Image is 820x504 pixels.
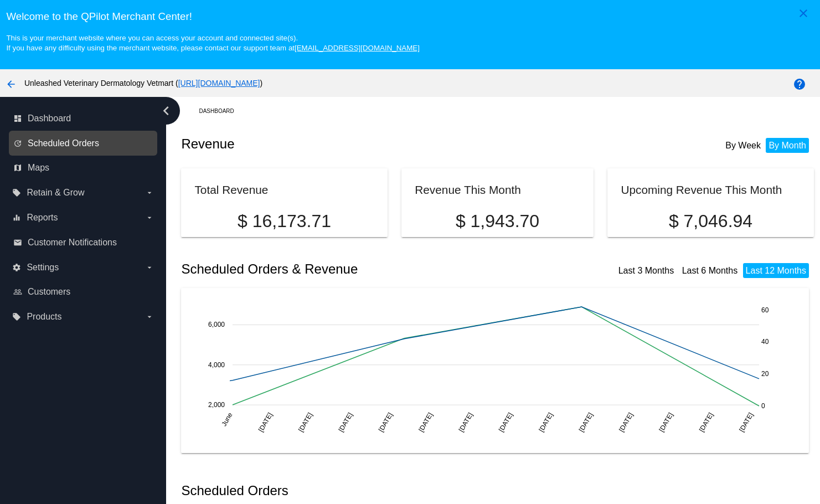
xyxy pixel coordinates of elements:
li: By Month [766,138,809,153]
i: chevron_left [157,102,175,120]
span: Unleashed Veterinary Dermatology Vetmart ( ) [24,79,262,88]
i: settings [12,263,21,272]
text: [DATE] [738,412,755,434]
i: arrow_drop_down [145,213,154,222]
h2: Revenue [181,136,497,152]
span: Customer Notifications [28,238,117,248]
mat-icon: help [793,78,806,91]
span: Scheduled Orders [28,138,99,148]
text: [DATE] [457,412,475,434]
text: [DATE] [377,412,394,434]
text: [DATE] [297,412,314,434]
span: Products [27,312,61,322]
span: Maps [28,163,49,173]
i: local_offer [12,312,21,321]
i: update [13,139,22,148]
p: $ 1,943.70 [415,211,580,232]
text: 20 [761,370,769,378]
a: Last 3 Months [618,266,674,275]
text: 4,000 [208,361,225,369]
a: Last 6 Months [682,266,738,275]
text: [DATE] [337,412,354,434]
a: [EMAIL_ADDRESS][DOMAIN_NAME] [295,44,420,52]
h2: Upcoming Revenue This Month [621,183,782,196]
i: people_outline [13,287,22,296]
p: $ 16,173.71 [194,211,374,232]
text: 6,000 [208,321,225,328]
a: Dashboard [199,102,244,120]
text: [DATE] [257,412,274,434]
h3: Welcome to the QPilot Merchant Center! [6,11,813,23]
h2: Scheduled Orders & Revenue [181,261,497,277]
span: Settings [27,263,59,272]
a: [URL][DOMAIN_NAME] [178,79,260,88]
i: arrow_drop_down [145,312,154,321]
a: dashboard Dashboard [13,110,154,127]
span: Customers [28,287,70,297]
i: map [13,163,22,172]
text: [DATE] [498,412,515,434]
text: [DATE] [417,412,435,434]
text: 0 [761,402,765,410]
h2: Total Revenue [194,183,268,196]
a: email Customer Notifications [13,234,154,251]
p: $ 7,046.94 [621,211,800,232]
span: Retain & Grow [27,188,84,198]
a: update Scheduled Orders [13,135,154,152]
small: This is your merchant website where you can access your account and connected site(s). If you hav... [6,34,419,52]
text: 40 [761,338,769,346]
text: [DATE] [538,412,555,434]
a: map Maps [13,159,154,177]
a: Last 12 Months [746,266,806,275]
li: By Week [723,138,764,153]
text: 60 [761,306,769,314]
a: people_outline Customers [13,283,154,301]
text: 2,000 [208,401,225,409]
h2: Scheduled Orders [181,483,497,498]
text: [DATE] [577,412,595,434]
h2: Revenue This Month [415,183,521,196]
span: Reports [27,213,58,223]
i: equalizer [12,213,21,222]
text: June [220,411,234,428]
i: arrow_drop_down [145,188,154,197]
text: [DATE] [698,412,715,434]
text: [DATE] [658,412,675,434]
text: [DATE] [618,412,635,434]
mat-icon: close [797,7,810,20]
i: local_offer [12,188,21,197]
i: email [13,238,22,247]
span: Dashboard [28,114,71,124]
i: arrow_drop_down [145,263,154,272]
i: dashboard [13,114,22,123]
mat-icon: arrow_back [4,78,18,91]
